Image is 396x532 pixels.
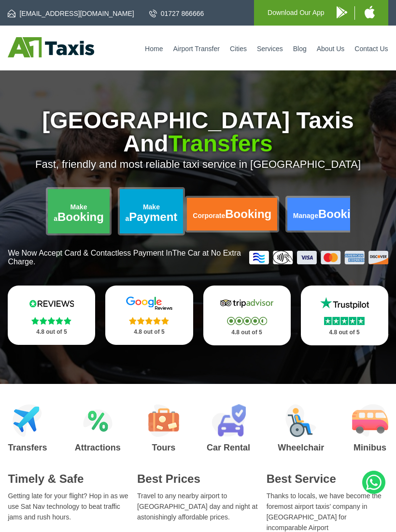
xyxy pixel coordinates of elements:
a: Trustpilot Stars 4.8 out of 5 [301,286,388,345]
span: The Car at No Extra Charge. [8,249,241,266]
a: Tripadvisor Stars 4.8 out of 5 [203,286,291,345]
a: Reviews.io Stars 4.8 out of 5 [8,286,95,345]
a: Cities [230,45,247,53]
h3: Tours [148,443,179,452]
h1: [GEOGRAPHIC_DATA] Taxis And [8,109,388,155]
p: 4.8 out of 5 [116,326,182,338]
img: Tripadvisor [218,296,276,311]
span: Transfers [169,131,273,156]
img: Stars [227,317,267,325]
p: Getting late for your flight? Hop in as we use Sat Nav technology to beat traffic jams and rush h... [8,491,129,522]
a: [EMAIL_ADDRESS][DOMAIN_NAME] [8,9,134,18]
a: ManageBooking [287,198,370,231]
p: 4.8 out of 5 [214,327,280,339]
img: Wheelchair [285,404,316,437]
h2: Best Service [267,472,388,486]
h2: Timely & Safe [8,472,129,486]
span: Corporate [193,212,225,219]
img: Stars [31,317,71,325]
h2: Best Prices [137,472,259,486]
h3: Minibus [352,443,388,452]
img: Credit And Debit Cards [249,251,388,264]
img: Google [120,296,178,311]
a: Home [145,45,163,53]
p: 4.8 out of 5 [18,326,85,338]
img: Stars [129,317,169,325]
span: Make a [126,203,160,222]
a: Airport Transfer [173,45,219,53]
a: Blog [293,45,307,53]
h3: Transfers [8,443,47,452]
p: Download Our App [268,7,325,19]
a: Services [257,45,283,53]
img: Car Rental [212,404,246,437]
a: Make aPayment [120,189,184,233]
p: Fast, friendly and most reliable taxi service in [GEOGRAPHIC_DATA] [8,158,388,171]
img: Stars [324,317,365,325]
img: Minibus [352,404,388,437]
span: Make a [54,203,87,222]
p: We Now Accept Card & Contactless Payment In [8,249,241,266]
p: Travel to any nearby airport to [GEOGRAPHIC_DATA] day and night at astonishingly affordable prices. [137,491,259,522]
img: Tours [148,404,179,437]
a: CorporateBooking [187,198,277,231]
a: Google Stars 4.8 out of 5 [105,286,193,345]
p: 4.8 out of 5 [311,327,378,339]
span: Manage [293,212,318,219]
img: A1 Taxis iPhone App [365,6,375,18]
a: Make aBooking [48,189,110,233]
img: Trustpilot [315,296,373,311]
h3: Car Rental [207,443,250,452]
a: Contact Us [354,45,388,53]
img: A1 Taxis St Albans LTD [8,37,94,57]
img: Reviews.io [23,296,81,311]
h3: Wheelchair [278,443,324,452]
img: A1 Taxis Android App [337,6,347,18]
a: About Us [317,45,345,53]
h3: Attractions [75,443,121,452]
img: Airport Transfers [13,404,42,437]
a: 01727 866666 [149,9,204,18]
img: Attractions [83,404,113,437]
